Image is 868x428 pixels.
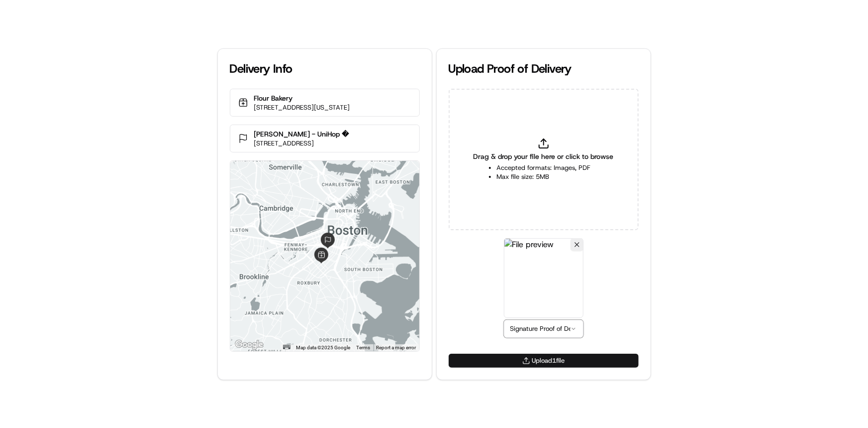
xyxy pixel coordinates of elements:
[254,103,350,112] p: [STREET_ADDRESS][US_STATE]
[254,93,350,103] p: Flour Bakery
[449,61,639,77] div: Upload Proof of Delivery
[254,129,349,139] p: [PERSON_NAME] - UniHop �
[496,163,590,172] li: Accepted formats: Images, PDF
[254,139,349,148] p: [STREET_ADDRESS]
[474,151,614,161] span: Drag & drop your file here or click to browse
[233,338,266,351] a: Open this area in Google Maps (opens a new window)
[496,172,590,181] li: Max file size: 5MB
[357,345,371,350] a: Terms (opens in new tab)
[504,238,583,318] img: File preview
[449,354,639,368] button: Upload1file
[230,61,420,77] div: Delivery Info
[296,345,351,350] span: Map data ©2025 Google
[377,345,416,350] a: Report a map error
[283,345,290,349] button: Keyboard shortcuts
[233,338,266,351] img: Google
